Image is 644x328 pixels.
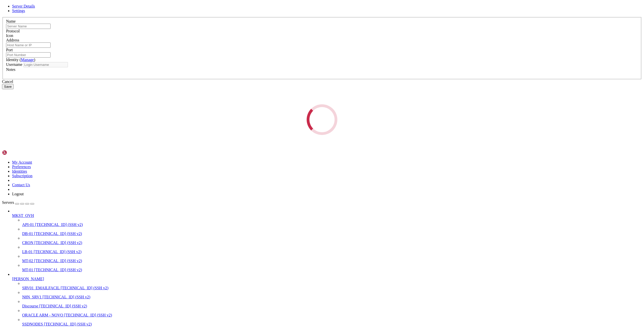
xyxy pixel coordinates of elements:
span: API-01 [22,222,34,227]
span: Bash(docker logs n8n2_psiconegocios_com_br 2>&1 | tail -100 | grep -E "(Credentials|decrypt|error... [6,19,237,23]
span: Try "fix lint errors" [6,275,48,279]
span: ● [2,113,4,117]
a: MKST_OVH [12,213,642,218]
li: SRV01_EMAILFACIL [TECHNICAL_ID] (SSH v2) [22,281,642,290]
span: (primeira versão) [38,224,72,228]
span: Credenciais Inativas (não usadas em workflows ativos): [6,207,115,211]
a: MT-01 [TECHNICAL_ID] (SSH v2) [22,268,642,272]
span: - Conexão com banco [62,190,101,194]
x-row: Error: Credentials could not be decrypted. The likely reason is that a different "encryptionKey" ... [2,28,578,32]
span: ? for shortcuts [6,284,36,288]
x-row: 5. [2,199,578,203]
span: WhatsApp account [6,224,38,228]
span: … +21 lines (ctrl+r to expand) [12,36,72,40]
span: (echo "=== Testando acesso às credenciais via API ===" && curl -s -X GET [URL][DOMAIN_NAME] -H "A... [14,122,276,126]
span: Mautic account [6,228,34,232]
x-row: 3. [2,190,578,194]
span: DB-01 [22,231,33,236]
span: ⎿ id | name | type | created | updated [2,58,235,62]
span: MT-01 [22,268,33,272]
span: ● [2,87,4,91]
span: … +5 lines (ctrl+r to expand) [12,105,70,109]
span: ( ) [20,58,35,62]
span: [TECHNICAL_ID] (SSH v2) [39,304,87,308]
span: (docker exec postgres psql -U postgres -d n8n2_psiconegocios_com_br -c "SELECT DISTINCT [DOMAIN_N... [14,87,386,91]
input: Login Username [23,62,68,67]
span: (docker exec postgres psql -U postgres -d n8n2_psiconegocios_com_br -c "SELECT id, name, type, to... [14,53,342,57]
span: [TECHNICAL_ID] (SSH v2) [34,250,82,254]
span: SSDNODES [22,322,43,326]
span: ● [2,53,4,57]
x-row: 1. [2,181,578,186]
span: [URL][DOMAIN_NAME] [74,263,111,267]
span: ● [2,6,4,10]
span: ⎿ Credentials could not be decrypted. The likely reason is that a different "encryptionKey" was u... [2,23,249,27]
span: CRON [22,241,33,245]
button: Save [2,84,14,89]
span: [PERSON_NAME] [12,277,44,281]
x-row: - - todas foram criptografadas com chave anterior [2,246,578,250]
label: Icon [6,33,13,38]
a: N8N_SRV1 [TECHNICAL_ID] (SSH v2) [22,295,642,299]
span: ● [2,122,4,126]
span: [TECHNICAL_ID] (SSH v2) [34,259,82,263]
span: 💡 [4,254,8,258]
x-row: ------------------+-------------------------------------+-----------------------+----------------... [2,62,578,66]
label: Name [6,19,16,23]
span: Bash [6,53,14,57]
label: Notes [6,67,15,72]
span: WhatsApp account 2 [6,199,42,203]
a: SSDNODES [TECHNICAL_ID] (SSH v2) [22,322,642,326]
span: Supabase Temp - API do Supabase [6,194,68,198]
span: ╰────────────────────────────────────────────────────────────────────────────────────────────────... [2,280,547,284]
a: Manage [21,58,34,62]
span: [TECHNICAL_ID] (SSH v2) [34,241,82,245]
span: atualizada hoje [117,79,147,83]
span: N8N_SRV1 [22,295,42,299]
x-row: at Credentials.getData (/usr/local/lib/node_modules/n8n/node_modules/.pnpm/n8n-core@file+packages... [2,32,578,36]
span: [TECHNICAL_ID] (SSH v2) [61,286,108,290]
label: Port [6,48,13,52]
span: … +2 lines (ctrl+r to expand) [12,139,70,143]
a: Preferences [12,165,31,169]
span: - Integração WhatsApp [42,199,85,203]
a: MT-02 [TECHNICAL_ID] (SSH v2) [22,259,642,263]
a: Settings [12,9,25,13]
a: CRON [TECHNICAL_ID] (SSH v2) [22,241,642,245]
span: Bash [6,122,14,126]
x-row: 2. [2,220,578,224]
li: API-01 [TECHNICAL_ID] (SSH v2) [22,218,642,227]
span: [PERSON_NAME] credencial está funcionando [10,246,93,250]
span: [TECHNICAL_ID] (SSH v2) [43,295,90,299]
span: ● [2,45,4,49]
x-row: 4. [2,194,578,199]
span: Token Resposta Comentário Instagram [6,216,76,220]
a: My Account [12,160,32,164]
span: Servers [2,200,14,205]
a: Contact Us [12,183,30,187]
label: Protocol [6,29,20,33]
x-row: 3. [2,224,578,228]
li: Discourse [TECHNICAL_ID] (SSH v2) [22,299,642,308]
span: Bash [6,87,14,91]
span: │ [541,275,543,279]
span: ● [2,147,4,151]
a: DB-01 [TECHNICAL_ID] (SSH v2) [22,231,642,236]
span: ● [2,79,4,83]
li: DB-01 [TECHNICAL_ID] (SSH v2) [22,227,642,236]
img: Shellngn [2,150,31,155]
x-row: WfC2gF7SPg7Y9BmH | Google Sheets account 2 | googleSheetsOAuth2Api [2,100,578,105]
li: MT-02 [TECHNICAL_ID] (SSH v2) [22,254,642,263]
input: Port Number [6,52,51,58]
li: SSDNODES [TECHNICAL_ID] (SSH v2) [22,317,642,326]
a: Identities [12,169,27,173]
a: ORACLE ARM - NOVO [TECHNICAL_ID] (SSH v2) [22,313,642,317]
label: Identity [6,58,35,62]
x-row: type [2,92,578,96]
li: N8N_SRV1 [TECHNICAL_ID] (SSH v2) [22,290,642,299]
a: Discourse [TECHNICAL_ID] (SSH v2) [22,304,642,308]
span: [TECHNICAL_ID] (SSH v2) [34,231,82,236]
label: Username [6,62,22,67]
x-row: 1. [2,216,578,220]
